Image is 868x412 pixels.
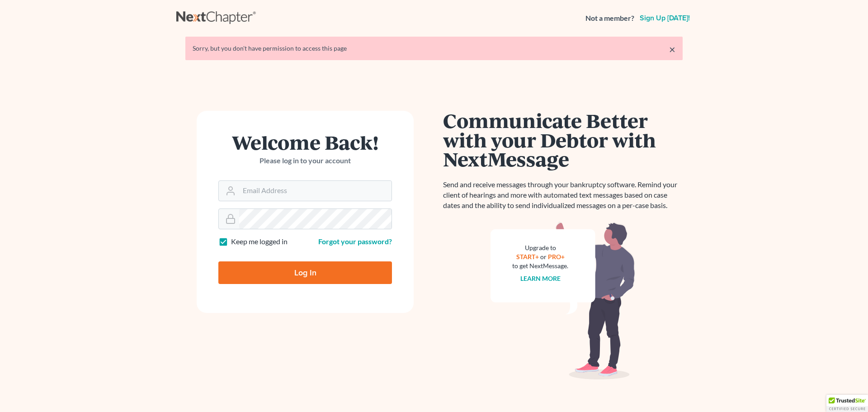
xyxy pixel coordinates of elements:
a: START+ [516,253,539,260]
a: PRO+ [548,253,565,260]
input: Email Address [239,181,392,201]
div: TrustedSite Certified [826,395,868,412]
p: Send and receive messages through your bankruptcy software. Remind your client of hearings and mo... [443,180,683,211]
a: Sign up [DATE]! [638,14,692,22]
div: Sorry, but you don't have permission to access this page [193,44,675,53]
h1: Communicate Better with your Debtor with NextMessage [443,111,683,169]
div: Upgrade to [512,243,568,252]
a: × [669,44,675,55]
label: Keep me logged in [231,237,288,247]
p: Please log in to your account [218,156,392,166]
strong: Not a member? [585,13,634,24]
span: or [540,253,547,260]
a: Forgot your password? [318,237,392,246]
a: Learn more [520,275,561,282]
div: to get NextMessage. [512,261,568,270]
h1: Welcome Back! [218,133,392,152]
input: Log In [218,261,392,284]
img: nextmessage_bg-59042aed3d76b12b5cd301f8e5b87938c9018125f34e5fa2b7a6b67550977c72.svg [491,222,635,380]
